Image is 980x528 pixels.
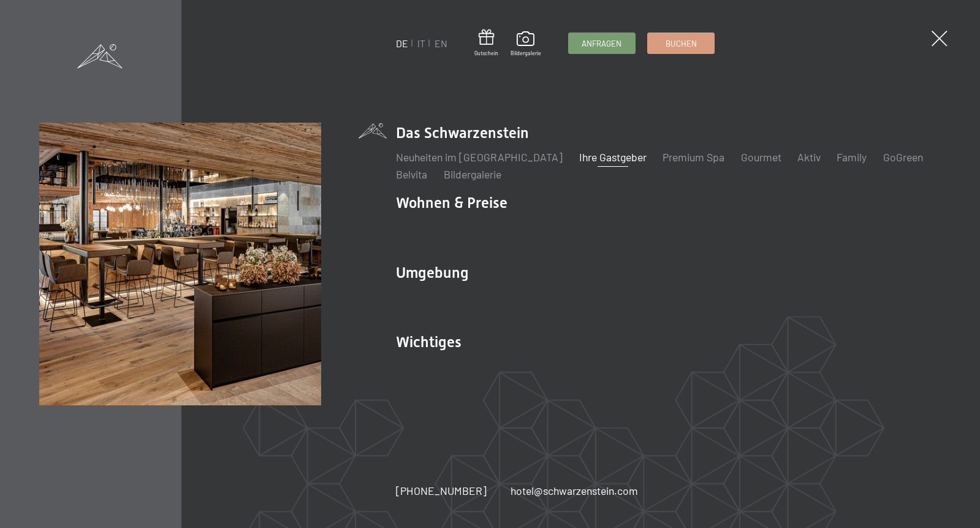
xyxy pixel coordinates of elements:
a: Bildergalerie [511,31,541,57]
span: Bildergalerie [511,50,541,57]
a: Gourmet [741,150,781,164]
a: DE [396,37,408,49]
a: IT [417,37,425,49]
a: Anfragen [569,33,635,53]
span: Buchen [666,38,697,49]
a: Ihre Gastgeber [579,150,647,164]
a: Belvita [396,167,427,181]
a: Family [837,150,867,164]
a: Gutschein [474,29,498,57]
a: hotel@schwarzenstein.com [511,483,638,499]
a: Premium Spa [663,150,724,164]
span: Gutschein [474,50,498,57]
a: Neuheiten im [GEOGRAPHIC_DATA] [396,150,563,164]
a: Bildergalerie [444,167,501,181]
a: EN [435,37,447,49]
a: Buchen [648,33,714,53]
span: [PHONE_NUMBER] [396,484,487,497]
span: Anfragen [582,38,621,49]
a: GoGreen [883,150,923,164]
a: Aktiv [797,150,821,164]
a: [PHONE_NUMBER] [396,483,487,499]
